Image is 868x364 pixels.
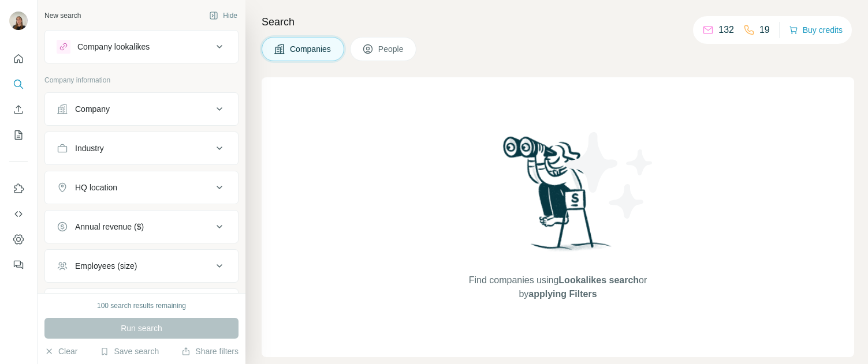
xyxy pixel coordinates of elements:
[465,273,650,301] span: Find companies using or by
[75,182,117,193] div: HQ location
[9,74,28,95] button: Search
[44,75,239,85] p: Company information
[9,178,28,199] button: Use Surfe on LinkedIn
[378,43,405,55] span: People
[558,275,639,285] span: Lookalikes search
[75,142,104,154] div: Industry
[9,48,28,69] button: Quick start
[97,301,186,311] div: 100 search results remaining
[9,99,28,120] button: Enrich CSV
[9,254,28,275] button: Feedback
[45,33,238,61] button: Company lookalikes
[9,125,28,145] button: My lists
[498,133,618,262] img: Surfe Illustration - Woman searching with binoculars
[528,289,597,299] span: applying Filters
[45,291,238,319] button: Technologies
[201,7,245,24] button: Hide
[77,41,150,52] div: Company lookalikes
[45,134,238,162] button: Industry
[290,43,332,55] span: Companies
[45,174,238,201] button: HQ location
[789,22,843,38] button: Buy credits
[45,213,238,241] button: Annual revenue ($)
[9,12,28,30] img: Avatar
[181,346,239,357] button: Share filters
[44,10,81,21] div: New search
[100,346,159,357] button: Save search
[45,252,238,280] button: Employees (size)
[759,23,770,37] p: 19
[718,23,734,37] p: 132
[75,221,144,232] div: Annual revenue ($)
[9,204,28,224] button: Use Surfe API
[44,346,77,357] button: Clear
[558,123,662,227] img: Surfe Illustration - Stars
[262,14,854,30] h4: Search
[9,229,28,250] button: Dashboard
[75,103,110,115] div: Company
[75,260,137,272] div: Employees (size)
[45,95,238,123] button: Company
